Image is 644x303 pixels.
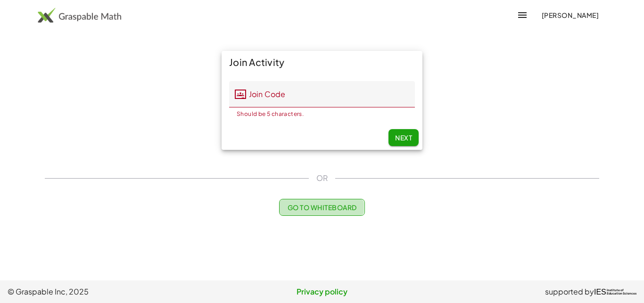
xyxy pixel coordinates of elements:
[594,286,636,297] a: IESInstitute ofEducation Sciences
[237,111,395,117] div: Should be 5 characters.
[8,286,217,297] span: © Graspable Inc, 2025
[607,289,636,295] span: Institute of Education Sciences
[534,7,606,24] button: [PERSON_NAME]
[287,203,356,212] span: Go to Whiteboard
[217,286,427,297] a: Privacy policy
[388,129,419,146] button: Next
[222,51,422,74] div: Join Activity
[316,172,328,184] span: OR
[594,287,606,296] span: IES
[279,199,364,216] button: Go to Whiteboard
[541,11,599,19] span: [PERSON_NAME]
[545,286,594,297] span: supported by
[395,133,412,142] span: Next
